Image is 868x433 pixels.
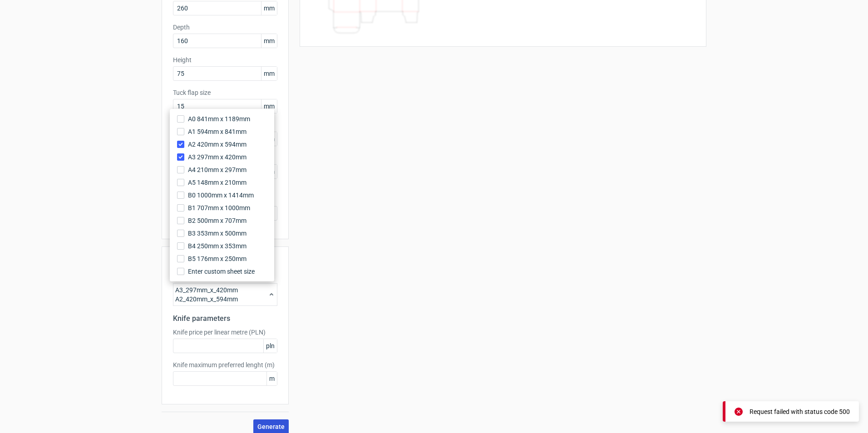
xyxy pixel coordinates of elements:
[188,191,254,200] span: B0 1000mm x 1414mm
[261,34,277,48] span: mm
[173,23,277,32] label: Depth
[188,140,247,149] span: A2 420mm x 594mm
[257,423,285,430] span: Generate
[188,114,250,123] span: A0 841mm x 1189mm
[266,372,277,385] span: m
[188,267,255,276] span: Enter custom sheet size
[188,241,247,251] span: B4 250mm x 353mm
[173,88,277,97] label: Tuck flap size
[173,313,277,324] h2: Knife parameters
[263,339,277,353] span: pln
[261,1,277,15] span: mm
[261,99,277,113] span: mm
[188,178,247,187] span: A5 148mm x 210mm
[188,229,247,238] span: B3 353mm x 500mm
[173,55,277,64] label: Height
[188,165,247,174] span: A4 210mm x 297mm
[188,203,250,212] span: B1 707mm x 1000mm
[261,67,277,80] span: mm
[188,216,247,225] span: B2 500mm x 707mm
[173,328,277,337] label: Knife price per linear metre (PLN)
[173,283,277,306] div: A3_297mm_x_420mm A2_420mm_x_594mm
[750,407,850,416] div: Request failed with status code 500
[188,254,247,263] span: B5 176mm x 250mm
[188,127,247,136] span: A1 594mm x 841mm
[188,153,247,162] span: A3 297mm x 420mm
[173,360,277,369] label: Knife maximum preferred lenght (m)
